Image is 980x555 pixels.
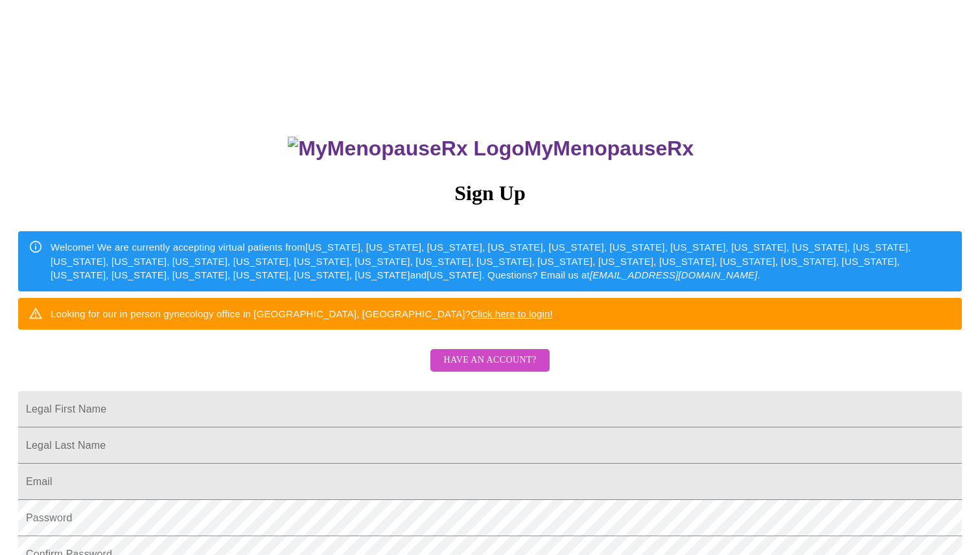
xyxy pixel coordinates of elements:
em: [EMAIL_ADDRESS][DOMAIN_NAME] [590,269,758,280]
a: Have an account? [427,363,552,374]
div: Looking for our in person gynecology office in [GEOGRAPHIC_DATA], [GEOGRAPHIC_DATA]? [51,302,553,326]
h3: MyMenopauseRx [20,137,962,161]
h3: Sign Up [18,181,962,205]
div: Welcome! We are currently accepting virtual patients from [US_STATE], [US_STATE], [US_STATE], [US... [51,235,951,287]
span: Have an account? [443,352,536,368]
img: MyMenopauseRx Logo [288,137,524,161]
a: Click here to login! [471,308,553,319]
button: Have an account? [430,349,549,372]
